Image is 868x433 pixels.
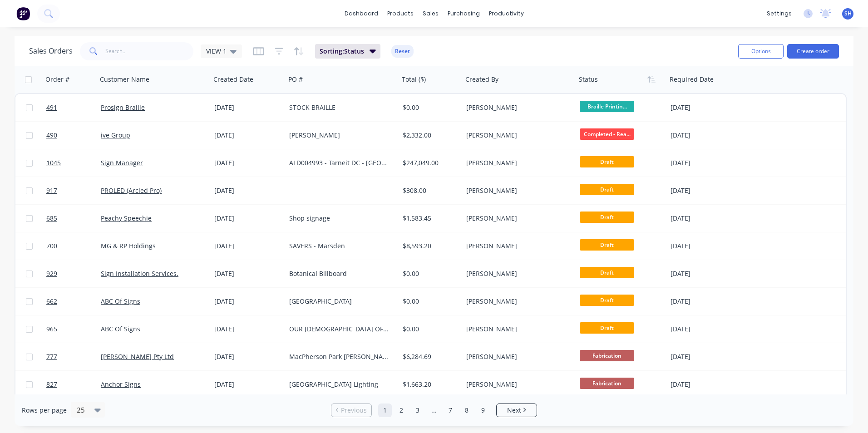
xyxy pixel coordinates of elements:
[289,158,390,167] div: ALD004993 - Tarneit DC - [GEOGRAPHIC_DATA] Signage - REVISED
[403,214,456,223] div: $1,583.45
[580,378,634,389] span: Fabrication
[46,352,57,361] span: 777
[214,158,282,167] div: [DATE]
[101,186,162,195] a: PROLED (Arcled Pro)
[213,75,253,84] div: Created Date
[466,131,567,140] div: [PERSON_NAME]
[762,7,796,20] div: settings
[289,103,390,112] div: STOCK BRAILLE
[331,406,371,415] a: Previous page
[579,75,598,84] div: Status
[46,94,101,121] a: 491
[46,177,101,204] a: 917
[101,241,156,250] a: MG & RP Holdings
[101,352,174,361] a: [PERSON_NAME] Pty Ltd
[46,343,101,370] a: 777
[671,325,743,334] div: [DATE]
[580,184,634,195] span: Draft
[45,75,69,84] div: Order #
[101,214,152,222] a: Peachy Speechie
[101,380,141,389] a: Anchor Signs
[214,186,282,195] div: [DATE]
[403,131,456,140] div: $2,332.00
[476,403,490,417] a: Page 9
[391,45,414,58] button: Reset
[105,42,194,60] input: Search...
[46,371,101,398] a: 827
[466,297,567,306] div: [PERSON_NAME]
[403,269,456,278] div: $0.00
[466,214,567,223] div: [PERSON_NAME]
[289,297,390,306] div: [GEOGRAPHIC_DATA]
[787,44,839,59] button: Create order
[100,75,149,84] div: Customer Name
[466,325,567,334] div: [PERSON_NAME]
[403,158,456,167] div: $247,049.00
[580,128,634,140] span: Completed - Rea...
[671,297,743,306] div: [DATE]
[402,75,426,84] div: Total ($)
[466,269,567,278] div: [PERSON_NAME]
[580,322,634,334] span: Draft
[671,352,743,361] div: [DATE]
[214,325,282,334] div: [DATE]
[403,297,456,306] div: $0.00
[288,75,303,84] div: PO #
[671,241,743,251] div: [DATE]
[403,241,456,251] div: $8,593.20
[101,131,130,139] a: ive Group
[46,269,57,278] span: 929
[289,352,390,361] div: MacPherson Park [PERSON_NAME]
[101,325,140,333] a: ABC Of Signs
[466,241,567,251] div: [PERSON_NAME]
[46,214,57,223] span: 685
[671,269,743,278] div: [DATE]
[465,75,498,84] div: Created By
[580,156,634,167] span: Draft
[466,352,567,361] div: [PERSON_NAME]
[466,380,567,389] div: [PERSON_NAME]
[403,186,456,195] div: $308.00
[671,214,743,223] div: [DATE]
[580,350,634,361] span: Fabrication
[46,131,57,140] span: 490
[738,44,784,59] button: Options
[46,260,101,287] a: 929
[46,325,57,334] span: 965
[214,214,282,223] div: [DATE]
[497,406,537,415] a: Next page
[289,325,390,334] div: OUR [DEMOGRAPHIC_DATA] OF SION Sale & [PERSON_NAME] PS
[46,158,61,167] span: 1045
[444,403,457,417] a: Page 7
[289,241,390,251] div: SAVERS - Marsden
[844,10,852,18] span: SH
[671,380,743,389] div: [DATE]
[383,7,418,20] div: products
[46,205,101,232] a: 685
[403,103,456,112] div: $0.00
[46,241,57,251] span: 700
[206,46,227,56] span: VIEW 1
[466,186,567,195] div: [PERSON_NAME]
[580,239,634,251] span: Draft
[411,403,424,417] a: Page 3
[22,406,67,415] span: Rows per page
[378,403,392,417] a: Page 1 is your current page
[289,214,390,223] div: Shop signage
[427,403,441,417] a: Jump forward
[46,122,101,149] a: 490
[341,406,367,415] span: Previous
[101,103,145,112] a: Prosign Braille
[46,103,57,112] span: 491
[46,297,57,306] span: 662
[214,241,282,251] div: [DATE]
[327,403,541,417] ul: Pagination
[29,47,73,55] h1: Sales Orders
[671,158,743,167] div: [DATE]
[340,7,383,20] a: dashboard
[507,406,521,415] span: Next
[46,315,101,343] a: 965
[395,403,408,417] a: Page 2
[46,149,101,177] a: 1045
[16,7,30,20] img: Factory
